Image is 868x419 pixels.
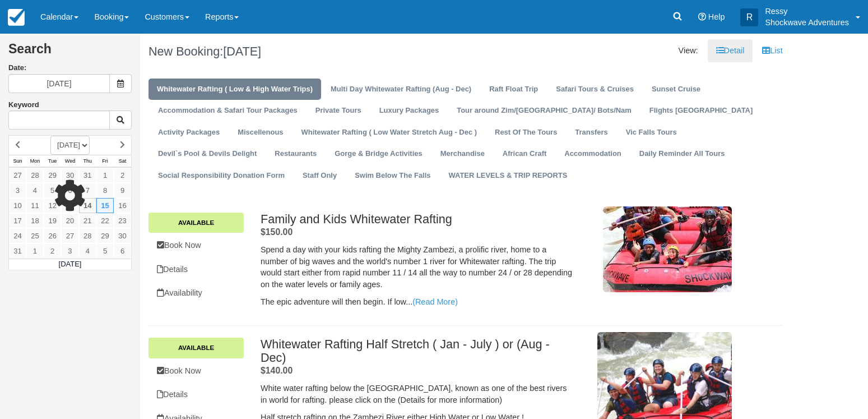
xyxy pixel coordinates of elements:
p: Ressy [765,6,849,17]
a: Whitewater Rafting ( Low Water Stretch Aug - Dec ) [293,122,486,144]
a: Flights [GEOGRAPHIC_DATA] [641,100,761,122]
a: Social Responsibility Donation Form [150,165,293,187]
li: View: [670,39,707,62]
img: M121-2 [603,206,732,292]
label: Date: [8,63,132,73]
h2: Search [8,42,132,63]
a: Available [148,338,244,358]
a: Accommodation & Safari Tour Packages [150,100,306,122]
a: Miscellenous [229,122,291,144]
p: White water rafting below the [GEOGRAPHIC_DATA], known as one of the best rivers in world for raf... [261,383,575,406]
button: Keyword Search [109,110,132,130]
label: Keyword [8,100,39,109]
a: Accommodation [556,143,629,165]
a: Devil`s Pool & Devils Delight [150,143,265,165]
a: African Craft [494,143,555,165]
a: Book Now [148,360,244,383]
a: Luxury Packages [371,100,448,122]
a: (Read More) [412,297,458,306]
a: Availability [148,282,244,305]
a: Tour around Zim/[GEOGRAPHIC_DATA]/ Bots/Nam [448,100,640,122]
h2: Family and Kids Whitewater Rafting [261,213,575,226]
a: Staff Only [294,165,345,187]
a: Merchandise [432,143,493,165]
a: Sunset Cruise [643,79,709,100]
span: [DATE] [223,44,261,58]
span: Help [708,12,725,21]
a: Available [148,213,244,233]
a: Safari Tours & Cruises [547,79,642,100]
a: Vic Falls Tours [618,122,685,144]
i: Help [698,13,706,21]
strong: Price: $150 [261,227,293,237]
a: Details [148,383,244,406]
a: WATER LEVELS & TRIP REPORTS [440,165,576,187]
a: Book Now [148,234,244,257]
a: List [754,39,791,62]
a: Daily Reminder All Tours [631,143,734,165]
a: Rest Of The Tours [486,122,565,144]
span: $140.00 [261,366,293,375]
h2: Whitewater Rafting Half Stretch ( Jan - July ) or (Aug - Dec) [261,338,575,365]
a: Multi Day Whitewater Rafting (Aug - Dec) [322,79,480,100]
a: Activity Packages [150,122,228,144]
span: $150.00 [261,227,293,237]
a: Raft Float Trip [481,79,546,100]
p: The epic adventure will then begin. If low... [261,296,575,308]
a: Whitewater Rafting ( Low & High Water Trips) [148,79,321,100]
h1: New Booking: [148,45,457,58]
img: checkfront-main-nav-mini-logo.png [8,9,25,26]
a: Gorge & Bridge Activities [326,143,430,165]
p: Shockwave Adventures [765,17,849,28]
a: Detail [708,39,753,62]
strong: Price: $140 [261,366,293,375]
a: Transfers [567,122,616,144]
a: Restaurants [266,143,325,165]
a: Swim Below The Falls [346,165,439,187]
a: Details [148,258,244,281]
a: Private Tours [307,100,370,122]
p: Spend a day with your kids rafting the Mighty Zambezi, a prolific river, home to a number of big ... [261,244,575,290]
div: R [740,8,758,26]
